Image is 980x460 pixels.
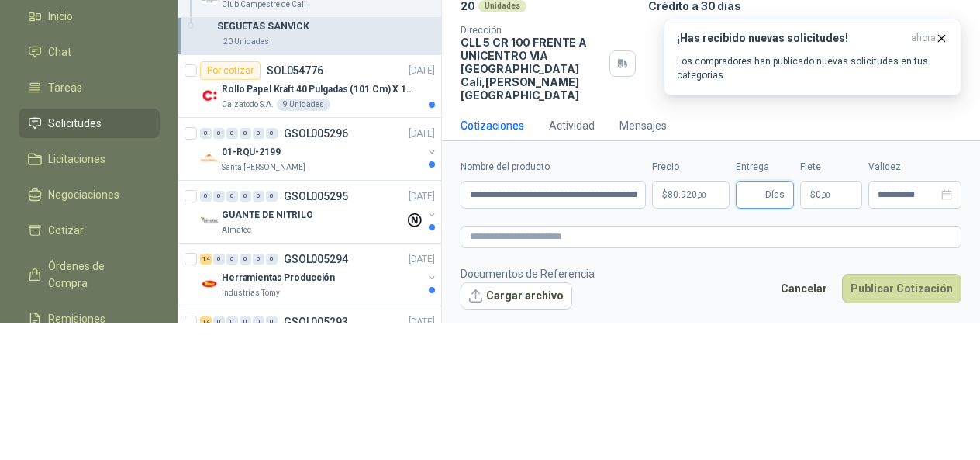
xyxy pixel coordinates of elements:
[200,124,438,174] a: 0 0 0 0 0 0 GSOL005296[DATE] Company Logo01-RQU-2199Santa [PERSON_NAME]
[222,99,274,111] p: Calzatodo S.A.
[200,212,219,230] img: Company Logo
[200,187,438,237] a: 0 0 0 0 0 0 GSOL005295[DATE] Company LogoGUANTE DE NITRILOAlmatec
[19,251,160,298] a: Órdenes de Compra
[48,186,119,203] span: Negociaciones
[284,191,348,202] p: GSOL005295
[178,55,441,118] a: Por cotizarSOL054776[DATE] Company LogoRollo Papel Kraft 40 Pulgadas (101 Cm) X 150 Mts 60 GrCalz...
[842,274,961,303] button: Publicar Cotización
[213,128,225,139] div: 0
[253,191,264,202] div: 0
[222,287,280,299] p: Industrias Tomy
[200,316,212,327] div: 14
[677,32,905,45] h3: ¡Has recibido nuevas solicitudes!
[253,254,264,265] div: 0
[48,258,145,292] span: Órdenes de Compra
[226,128,238,139] div: 0
[48,115,102,132] span: Solicitudes
[266,254,278,265] div: 0
[213,254,225,265] div: 0
[240,128,251,139] div: 0
[19,73,160,102] a: Tareas
[911,32,936,45] span: ahora
[267,65,323,76] p: SOL054776
[48,8,73,25] span: Inicio
[765,182,785,208] span: Días
[461,282,572,310] button: Cargar archivo
[619,117,667,134] div: Mensajes
[461,25,603,36] p: Dirección
[461,265,595,282] p: Documentos de Referencia
[409,252,435,267] p: [DATE]
[240,316,251,327] div: 0
[253,128,264,139] div: 0
[461,160,646,175] label: Nombre del producto
[664,19,961,95] button: ¡Has recibido nuevas solicitudes!ahora Los compradores han publicado nuevas solicitudes en tus ca...
[226,316,238,327] div: 0
[461,117,524,134] div: Cotizaciones
[222,224,251,237] p: Almatec
[222,82,415,97] p: Rollo Papel Kraft 40 Pulgadas (101 Cm) X 150 Mts 60 Gr
[217,36,275,48] div: 20 Unidades
[240,191,251,202] div: 0
[284,254,348,265] p: GSOL005294
[222,208,313,223] p: GUANTE DE NITRILO
[800,181,862,209] p: $ 0,00
[226,254,238,265] div: 0
[284,316,348,327] p: GSOL005293
[222,271,335,285] p: Herramientas Producción
[19,180,160,209] a: Negociaciones
[266,128,278,139] div: 0
[253,316,264,327] div: 0
[222,161,305,174] p: Santa [PERSON_NAME]
[213,191,225,202] div: 0
[677,54,948,82] p: Los compradores han publicado nuevas solicitudes en tus categorías.
[772,274,836,303] button: Cancelar
[19,304,160,334] a: Remisiones
[821,191,830,199] span: ,00
[800,160,862,175] label: Flete
[277,99,330,111] div: 9 Unidades
[409,189,435,204] p: [DATE]
[48,222,84,239] span: Cotizar
[409,64,435,78] p: [DATE]
[200,254,212,265] div: 14
[200,191,212,202] div: 0
[19,37,160,67] a: Chat
[284,128,348,139] p: GSOL005296
[200,128,212,139] div: 0
[19,109,160,138] a: Solicitudes
[226,191,238,202] div: 0
[217,19,309,34] p: SEGUETAS SANVICK
[652,160,730,175] label: Precio
[48,310,105,327] span: Remisiones
[200,275,219,293] img: Company Logo
[266,316,278,327] div: 0
[19,144,160,174] a: Licitaciones
[200,61,261,80] div: Por cotizar
[461,36,603,102] p: CLL 5 CR 100 FRENTE A UNICENTRO VIA [GEOGRAPHIC_DATA] Cali , [PERSON_NAME][GEOGRAPHIC_DATA]
[668,190,706,199] span: 80.920
[240,254,251,265] div: 0
[200,149,219,168] img: Company Logo
[549,117,595,134] div: Actividad
[409,126,435,141] p: [DATE]
[19,216,160,245] a: Cotizar
[222,145,281,160] p: 01-RQU-2199
[200,313,438,362] a: 14 0 0 0 0 0 GSOL005293[DATE]
[652,181,730,209] p: $80.920,00
[810,190,816,199] span: $
[266,191,278,202] div: 0
[409,315,435,330] p: [DATE]
[48,150,105,168] span: Licitaciones
[816,190,830,199] span: 0
[697,191,706,199] span: ,00
[200,86,219,105] img: Company Logo
[868,160,961,175] label: Validez
[48,79,82,96] span: Tareas
[48,43,71,61] span: Chat
[213,316,225,327] div: 0
[200,250,438,299] a: 14 0 0 0 0 0 GSOL005294[DATE] Company LogoHerramientas ProducciónIndustrias Tomy
[736,160,794,175] label: Entrega
[19,2,160,31] a: Inicio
